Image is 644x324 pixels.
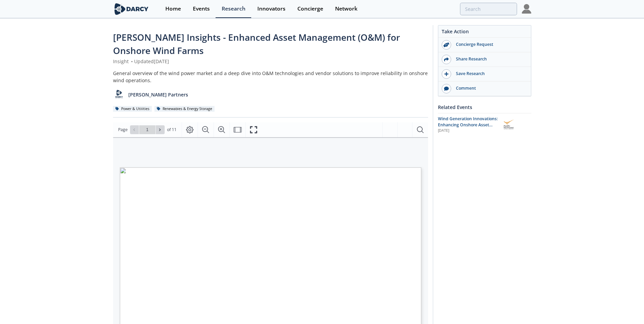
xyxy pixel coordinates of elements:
a: Wind Generation Innovations: Enhancing Onshore Asset Performance and Enabling Offshore Networks [... [438,116,531,134]
div: Events [193,6,210,12]
span: • [130,58,134,65]
div: Renewables & Energy Storage [154,106,215,112]
div: Concierge Request [451,41,527,48]
input: Advanced Search [460,3,517,15]
div: Network [335,6,357,12]
div: General overview of the wind power market and a deep dive into O&M technologies and vendor soluti... [113,70,428,84]
p: [PERSON_NAME] Partners [128,91,188,98]
div: Power & Utilities [113,106,152,112]
img: Profile [522,4,531,14]
div: Related Events [438,101,531,113]
div: Insight Updated [DATE] [113,58,428,65]
img: logo-wide.svg [113,3,150,15]
div: Home [165,6,181,12]
div: [DATE] [438,128,498,133]
span: [PERSON_NAME] Insights - Enhanced Asset Management (O&M) for Onshore Wind Farms [113,31,400,57]
div: Concierge [297,6,323,12]
iframe: chat widget [615,297,637,317]
div: Research [222,6,245,12]
div: Share Research [451,56,527,62]
span: Wind Generation Innovations: Enhancing Onshore Asset Performance and Enabling Offshore Networks [438,116,498,140]
img: Pacific Northwest National Laboratory [503,119,515,130]
div: Take Action [438,28,531,38]
div: Save Research [451,71,527,77]
div: Comment [451,85,527,91]
div: Innovators [257,6,286,12]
